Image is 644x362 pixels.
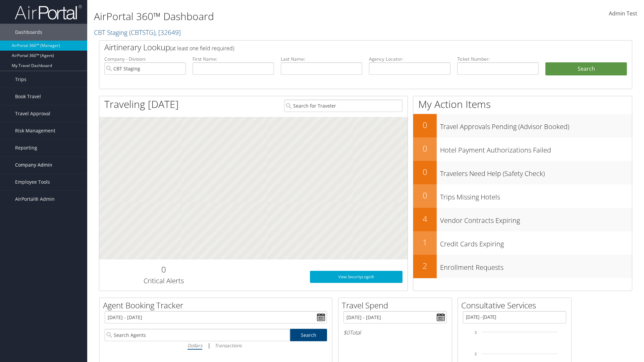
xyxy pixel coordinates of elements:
[284,100,402,112] input: Search for Traveler
[461,300,571,311] h2: Consultative Services
[15,4,82,20] img: airportal-logo.png
[413,184,632,208] a: 0Trips Missing Hotels
[104,97,179,111] h1: Traveling [DATE]
[104,42,583,53] h2: Airtinerary Lookup
[609,3,637,24] a: Admin Test
[15,105,50,122] span: Travel Approval
[94,9,456,23] h1: AirPortal 360™ Dashboard
[105,341,327,350] div: |
[343,329,350,336] span: $0
[187,342,202,349] i: Dollars
[413,260,437,271] h2: 2
[15,139,37,156] span: Reporting
[193,56,274,62] label: First Name:
[457,56,539,62] label: Ticket Number:
[215,342,241,349] i: Transactions
[15,157,52,173] span: Company Admin
[15,174,50,190] span: Employee Tools
[369,56,450,62] label: Agency Locator:
[343,329,447,336] h6: Total
[440,119,632,131] h3: Travel Approvals Pending (Advisor Booked)
[290,329,327,341] a: Search
[609,10,637,17] span: Admin Test
[129,28,155,37] span: ( CBTSTG )
[15,24,42,41] span: Dashboards
[155,28,181,37] span: , [ 32649 ]
[413,190,437,201] h2: 0
[15,88,41,105] span: Book Travel
[413,255,632,278] a: 2Enrollment Requests
[281,56,362,62] label: Last Name:
[413,231,632,255] a: 1Credit Cards Expiring
[413,114,632,137] a: 0Travel Approvals Pending (Advisor Booked)
[15,71,26,88] span: Trips
[413,97,632,111] h1: My Action Items
[105,329,290,341] input: Search Agents
[413,143,437,154] h2: 0
[413,237,437,248] h2: 1
[104,264,223,275] h2: 0
[413,161,632,184] a: 0Travelers Need Help (Safety Check)
[413,119,437,131] h2: 0
[413,208,632,231] a: 4Vendor Contracts Expiring
[413,137,632,161] a: 0Hotel Payment Authorizations Failed
[440,142,632,155] h3: Hotel Payment Authorizations Failed
[440,236,632,249] h3: Credit Cards Expiring
[342,300,452,311] h2: Travel Spend
[440,189,632,202] h3: Trips Missing Hotels
[103,300,332,311] h2: Agent Booking Tracker
[104,276,223,286] h3: Critical Alerts
[94,28,181,37] a: CBT Staging
[545,62,627,76] button: Search
[104,56,186,62] label: Company - Division:
[170,45,234,52] span: (at least one field required)
[15,122,55,139] span: Risk Management
[440,259,632,272] h3: Enrollment Requests
[475,330,477,335] tspan: 3
[440,213,632,225] h3: Vendor Contracts Expiring
[310,271,402,283] a: View SecurityLogic®
[440,166,632,178] h3: Travelers Need Help (Safety Check)
[15,191,55,207] span: AirPortal® Admin
[413,213,437,225] h2: 4
[475,352,477,356] tspan: 2
[413,166,437,178] h2: 0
